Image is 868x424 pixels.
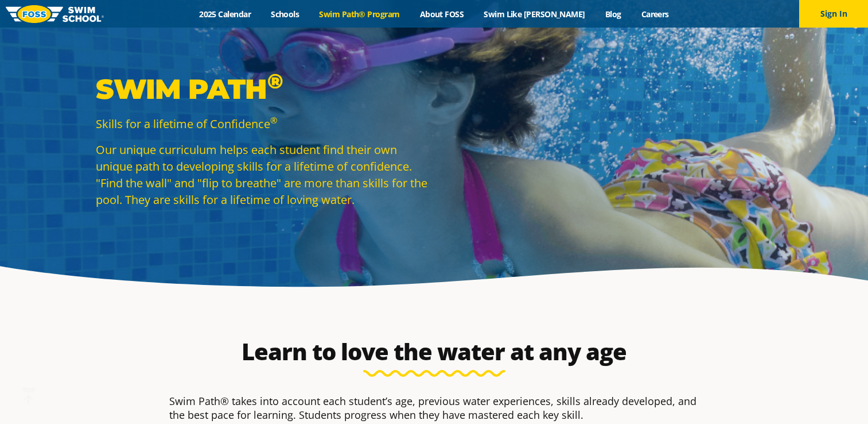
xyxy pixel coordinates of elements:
a: Careers [631,9,679,20]
p: Swim Path [96,72,429,106]
p: Skills for a lifetime of Confidence [96,115,429,132]
a: Swim Path® Program [309,9,410,20]
img: FOSS Swim School Logo [6,5,104,23]
p: Swim Path® takes into account each student’s age, previous water experiences, skills already deve... [169,394,699,422]
sup: ® [270,114,277,126]
a: Swim Like [PERSON_NAME] [474,9,595,20]
p: Our unique curriculum helps each student find their own unique path to developing skills for a li... [96,141,429,208]
a: Blog [595,9,631,20]
h2: Learn to love the water at any age [164,338,705,365]
a: Schools [261,9,309,20]
div: TOP [22,387,36,404]
a: About FOSS [410,9,474,20]
a: 2025 Calendar [189,9,261,20]
sup: ® [267,68,283,94]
